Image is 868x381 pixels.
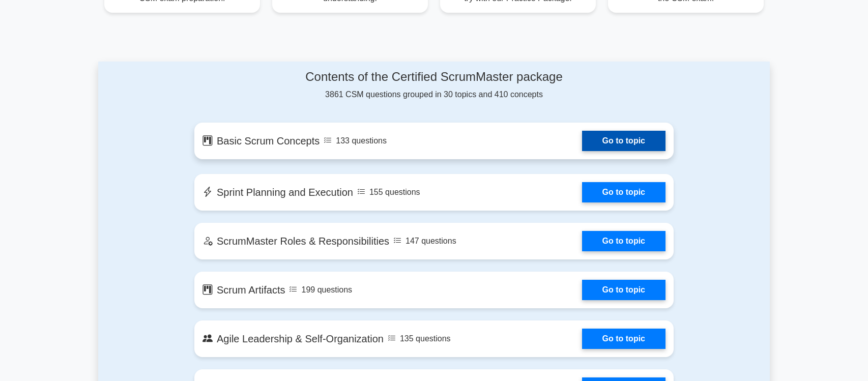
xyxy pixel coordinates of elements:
[582,131,666,151] a: Go to topic
[194,70,674,101] div: 3861 CSM questions grouped in 30 topics and 410 concepts
[582,231,666,251] a: Go to topic
[582,280,666,300] a: Go to topic
[194,70,674,84] h4: Contents of the Certified ScrumMaster package
[582,182,666,202] a: Go to topic
[582,329,666,349] a: Go to topic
